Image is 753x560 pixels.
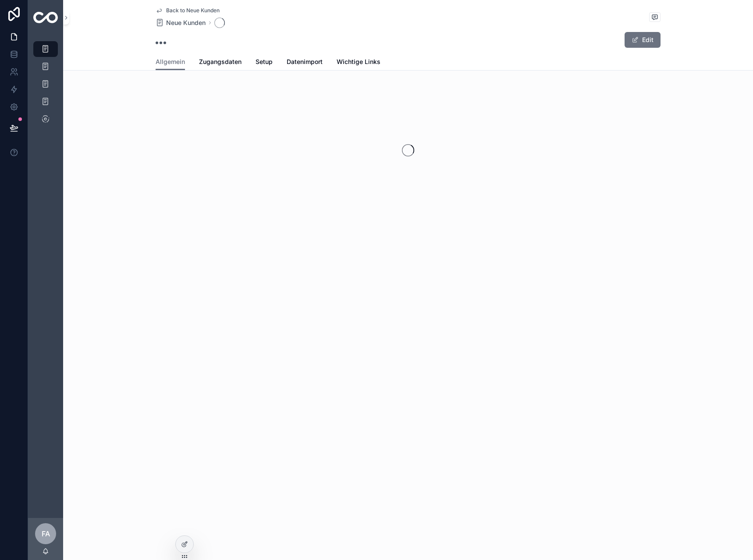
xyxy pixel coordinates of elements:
[166,7,220,14] span: Back to Neue Kunden
[156,57,185,66] span: Allgemein
[199,54,242,71] a: Zugangsdaten
[256,57,273,66] span: Setup
[625,32,661,48] button: Edit
[287,57,323,66] span: Datenimport
[337,57,380,66] span: Wichtige Links
[287,54,323,71] a: Datenimport
[199,57,242,66] span: Zugangsdaten
[256,54,273,71] a: Setup
[156,18,206,27] a: Neue Kunden
[156,7,220,14] a: Back to Neue Kunden
[42,528,50,539] span: FA
[166,18,206,27] span: Neue Kunden
[33,12,58,23] img: App logo
[28,35,63,138] div: scrollable content
[156,54,185,71] a: Allgemein
[337,54,380,71] a: Wichtige Links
